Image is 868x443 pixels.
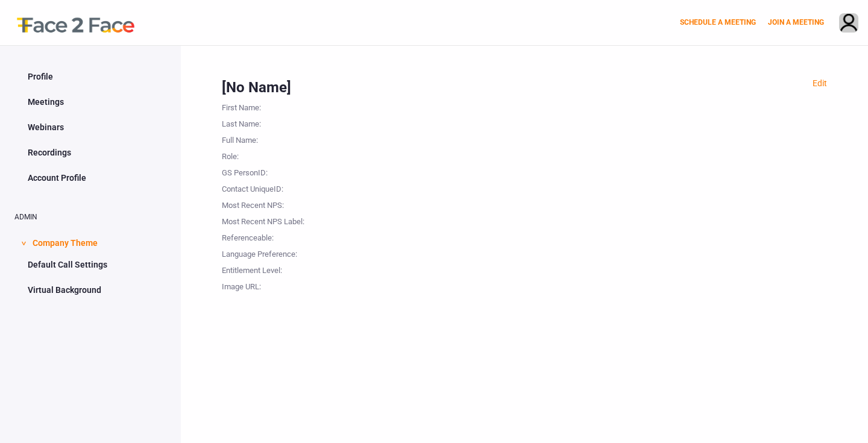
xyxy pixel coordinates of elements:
img: avatar.710606db.png [840,14,858,34]
h2: ADMIN [14,213,166,221]
div: Most Recent NPS Label : [222,212,342,228]
div: [No Name] [222,77,827,98]
a: Webinars [14,116,166,139]
div: Entitlement Level : [222,260,342,277]
span: Company Theme [33,230,98,253]
div: Role : [222,146,342,163]
a: Account Profile [14,166,166,189]
span: > [17,241,30,245]
div: GS PersonID : [222,163,342,179]
div: Contact UniqueID : [222,179,342,195]
a: Edit [813,78,827,88]
a: Virtual Background [14,278,166,301]
div: Language Preference : [222,244,342,260]
div: Last Name : [222,114,342,130]
a: SCHEDULE A MEETING [680,18,756,27]
div: Most Recent NPS : [222,195,342,212]
div: First Name : [222,98,342,114]
div: Image URL : [222,277,342,293]
a: Recordings [14,141,166,164]
a: Profile [14,65,166,88]
div: Referenceable : [222,228,342,244]
a: JOIN A MEETING [768,18,824,27]
a: Default Call Settings [14,253,166,276]
a: Meetings [14,90,166,113]
div: Full Name : [222,130,342,146]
